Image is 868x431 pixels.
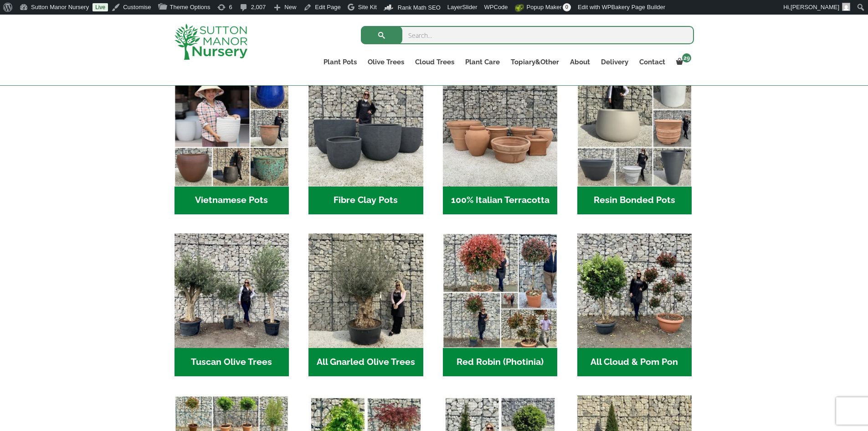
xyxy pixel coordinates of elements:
[308,72,423,214] a: Visit product category Fibre Clay Pots
[443,187,557,215] h2: 100% Italian Terracotta
[563,3,571,11] span: 0
[577,234,692,376] a: Visit product category All Cloud & Pom Pon
[308,234,423,376] a: Visit product category All Gnarled Olive Trees
[565,56,596,68] a: About
[682,53,691,62] span: 29
[460,56,505,68] a: Plant Care
[671,56,694,68] a: 29
[577,234,692,348] img: Home - A124EB98 0980 45A7 B835 C04B779F7765
[308,234,423,348] img: Home - 5833C5B7 31D0 4C3A 8E42 DB494A1738DB
[175,24,247,60] img: logo
[175,72,289,214] a: Visit product category Vietnamese Pots
[596,56,634,68] a: Delivery
[577,72,692,214] a: Visit product category Resin Bonded Pots
[505,56,565,68] a: Topiary&Other
[443,72,557,214] a: Visit product category 100% Italian Terracotta
[577,187,692,215] h2: Resin Bonded Pots
[410,56,460,68] a: Cloud Trees
[175,72,289,186] img: Home - 6E921A5B 9E2F 4B13 AB99 4EF601C89C59 1 105 c
[443,72,557,186] img: Home - 1B137C32 8D99 4B1A AA2F 25D5E514E47D 1 105 c
[308,72,423,186] img: Home - 8194B7A3 2818 4562 B9DD 4EBD5DC21C71 1 105 c 1
[634,56,671,68] a: Contact
[362,56,410,68] a: Olive Trees
[175,234,289,348] img: Home - 7716AD77 15EA 4607 B135 B37375859F10
[308,348,423,376] h2: All Gnarled Olive Trees
[175,187,289,215] h2: Vietnamese Pots
[175,234,289,376] a: Visit product category Tuscan Olive Trees
[577,348,692,376] h2: All Cloud & Pom Pon
[92,3,108,11] a: Live
[175,348,289,376] h2: Tuscan Olive Trees
[443,234,557,348] img: Home - F5A23A45 75B5 4929 8FB2 454246946332
[443,348,557,376] h2: Red Robin (Photinia)
[358,4,377,10] span: Site Kit
[577,72,692,186] img: Home - 67232D1B A461 444F B0F6 BDEDC2C7E10B 1 105 c
[791,4,839,10] span: [PERSON_NAME]
[318,56,362,68] a: Plant Pots
[361,26,694,44] input: Search...
[398,4,441,11] span: Rank Math SEO
[308,187,423,215] h2: Fibre Clay Pots
[443,234,557,376] a: Visit product category Red Robin (Photinia)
